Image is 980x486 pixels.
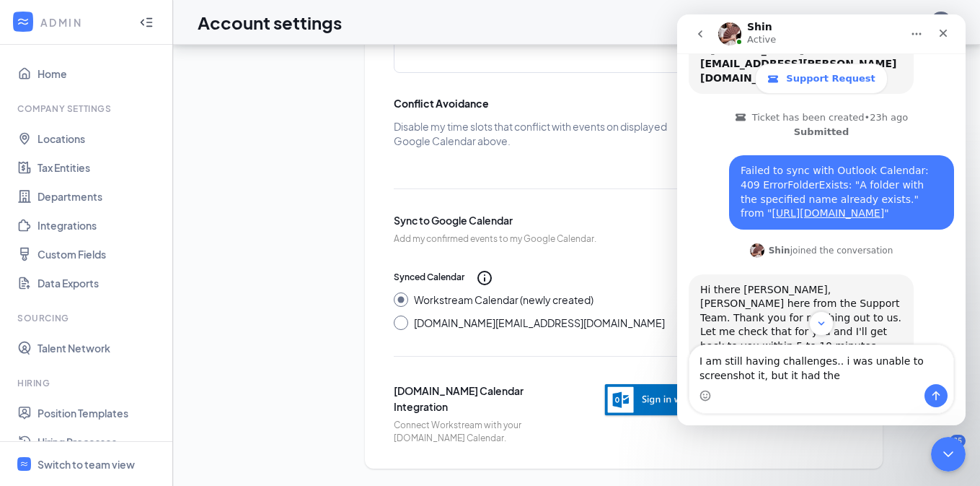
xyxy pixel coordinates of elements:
[37,182,161,211] a: Departments
[37,153,161,182] a: Tax Entities
[37,211,161,240] a: Integrations
[37,59,161,88] a: Home
[17,377,158,389] div: Hiring
[394,419,560,446] span: Connect Workstream with your [DOMAIN_NAME] Calendar.
[414,316,665,330] div: [DOMAIN_NAME][EMAIL_ADDRESS][DOMAIN_NAME]
[677,14,966,425] iframe: Intercom live chat
[394,383,560,415] span: [DOMAIN_NAME] Calendar Integration
[931,437,966,472] iframe: Intercom live chat
[139,15,154,30] svg: Collapse
[869,14,886,31] svg: Notifications
[37,269,161,298] a: Data Exports
[17,312,158,324] div: Sourcing
[198,10,342,35] h1: Account settings
[394,271,464,285] span: Synced Calendar
[37,457,135,472] div: Switch to team view
[901,14,918,31] svg: QuestionInfo
[394,96,489,110] div: Conflict Avoidance
[19,459,29,469] svg: WorkstreamLogo
[394,233,596,246] span: Add my confirmed events to my Google Calendar.
[394,212,596,228] span: Sync to Google Calendar
[37,124,161,153] a: Locations
[17,103,158,115] div: Company Settings
[37,240,161,269] a: Custom Fields
[40,15,126,30] div: ADMIN
[37,334,161,363] a: Talent Network
[394,119,689,148] div: Disable my time slots that conflict with events on displayed Google Calendar above.
[16,14,30,29] svg: WorkstreamLogo
[950,435,966,447] div: 25
[37,428,161,456] a: Hiring Processes
[476,269,493,287] svg: Info
[414,292,593,307] div: Workstream Calendar (newly created)
[37,399,161,428] a: Position Templates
